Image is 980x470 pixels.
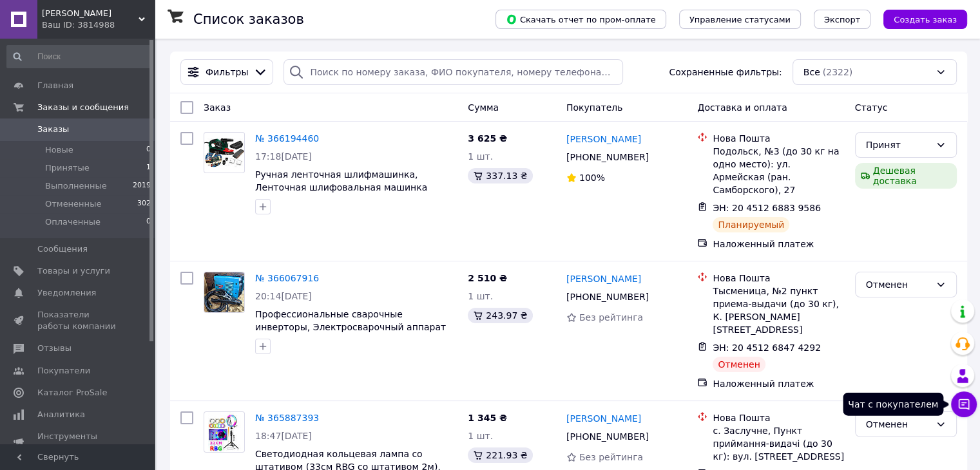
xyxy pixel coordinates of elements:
[713,238,844,250] div: Наложенный платеж
[204,272,244,312] img: Фото товару
[204,138,244,168] img: Фото товару
[255,431,312,441] span: 18:47[DATE]
[37,343,72,354] span: Отзывы
[42,8,139,19] span: Dom Gadget
[883,10,967,29] button: Создать заказ
[894,15,957,24] span: Создать заказ
[564,288,651,306] div: [PHONE_NUMBER]
[713,343,821,353] span: ЭН: 20 4512 6847 4292
[679,10,801,29] button: Управление статусами
[204,272,245,313] a: Фото товару
[255,413,319,423] a: № 365887393
[42,19,155,31] div: Ваш ID: 3814988
[45,198,101,210] span: Отмененные
[495,10,666,29] button: Скачать отчет по пром-оплате
[814,10,870,29] button: Экспорт
[137,198,151,210] span: 302
[855,163,957,189] div: Дешевая доставка
[146,162,151,174] span: 1
[37,387,107,399] span: Каталог ProSale
[468,102,499,113] span: Сумма
[45,216,101,228] span: Оплаченные
[468,447,532,463] div: 221.93 ₴
[824,15,860,24] span: Экспорт
[37,80,73,91] span: Главная
[468,133,507,144] span: 3 625 ₴
[204,411,245,453] a: Фото товару
[506,14,656,25] span: Скачать отчет по пром-оплате
[713,132,844,145] div: Нова Пошта
[564,428,651,446] div: [PHONE_NUMBER]
[713,272,844,285] div: Нова Пошта
[713,357,765,372] div: Отменен
[468,413,507,423] span: 1 345 ₴
[468,291,493,301] span: 1 шт.
[255,273,319,283] a: № 366067916
[870,14,967,24] a: Создать заказ
[669,66,782,79] span: Сохраненные фильтры:
[713,145,844,196] div: Подольск, №3 (до 30 кг на одно место): ул. Армейская (ран. Самборского), 27
[146,216,151,228] span: 0
[468,431,493,441] span: 1 шт.
[45,144,73,156] span: Новые
[204,132,245,173] a: Фото товару
[468,151,493,162] span: 1 шт.
[255,169,427,218] a: Ручная ленточная шлифмашинка, Ленточная шлифовальная машинка 900Вт [GEOGRAPHIC_DATA] ([GEOGRAPHIC...
[951,391,977,417] button: Чат с покупателем
[823,67,853,77] span: (2322)
[37,243,88,255] span: Сообщения
[255,309,446,345] a: Профессиональные сварочные инверторы, Электросварочный аппарат (6.9кВт/ 300А) Grand, GMD
[866,138,930,152] div: Принят
[579,173,605,183] span: 100%
[283,59,623,85] input: Поиск по номеру заказа, ФИО покупателя, номеру телефона, Email, номеру накладной
[255,151,312,162] span: 17:18[DATE]
[843,393,943,416] div: Чат с покупателем
[45,162,90,174] span: Принятые
[37,309,119,332] span: Показатели работы компании
[193,12,304,27] h1: Список заказов
[713,411,844,424] div: Нова Пошта
[146,144,151,156] span: 0
[866,417,930,431] div: Отменен
[468,308,532,323] div: 243.97 ₴
[566,272,641,285] a: [PERSON_NAME]
[713,377,844,390] div: Наложенный платеж
[204,102,231,113] span: Заказ
[713,424,844,463] div: с. Заслучне, Пункт приймання-видачі (до 30 кг): вул. [STREET_ADDRESS]
[37,431,119,454] span: Инструменты вебмастера и SEO
[45,180,107,192] span: Выполненные
[37,102,129,113] span: Заказы и сообщения
[37,287,96,299] span: Уведомления
[6,45,152,68] input: Поиск
[713,217,789,232] div: Планируемый
[803,66,820,79] span: Все
[566,412,641,425] a: [PERSON_NAME]
[208,412,240,452] img: Фото товару
[579,312,643,323] span: Без рейтинга
[713,285,844,336] div: Тысменица, №2 пункт приема-выдачи (до 30 кг), К. [PERSON_NAME][STREET_ADDRESS]
[468,168,532,183] div: 337.13 ₴
[866,277,930,292] div: Отменен
[37,365,90,377] span: Покупатели
[206,66,248,79] span: Фильтры
[37,265,110,277] span: Товары и услуги
[855,102,888,113] span: Статус
[689,15,791,24] span: Управление статусами
[37,124,69,135] span: Заказы
[564,148,651,166] div: [PHONE_NUMBER]
[255,291,312,301] span: 20:14[DATE]
[697,102,787,113] span: Доставка и оплата
[133,180,151,192] span: 2019
[713,203,821,213] span: ЭН: 20 4512 6883 9586
[255,133,319,144] a: № 366194460
[468,273,507,283] span: 2 510 ₴
[37,409,85,420] span: Аналитика
[579,452,643,462] span: Без рейтинга
[566,102,623,113] span: Покупатель
[566,133,641,146] a: [PERSON_NAME]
